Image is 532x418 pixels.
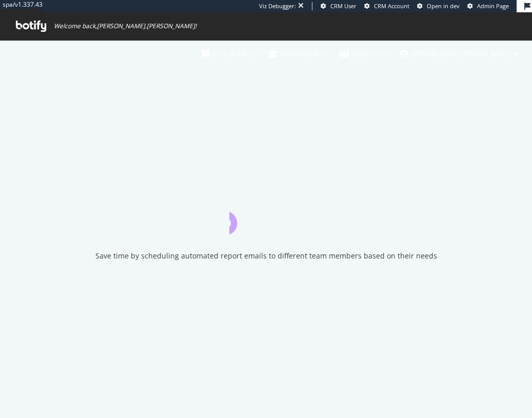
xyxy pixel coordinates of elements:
div: Save time by scheduling automated report emails to different team members based on their needs [95,251,437,261]
a: Knowledge Base [268,40,328,68]
a: Botify Academy [202,40,257,68]
a: Organizations [339,40,392,68]
button: [PERSON_NAME].[PERSON_NAME] [392,46,527,62]
span: jessica.jordan [412,49,510,58]
span: Welcome back, [PERSON_NAME].[PERSON_NAME] ! [54,22,196,30]
a: CRM Account [364,2,409,10]
a: Admin Page [467,2,509,10]
a: Open in dev [417,2,460,10]
div: animation [229,197,303,234]
span: Open in dev [427,2,460,10]
div: Knowledge Base [268,49,328,59]
div: Botify Academy [202,49,257,59]
div: Organizations [339,49,392,59]
a: CRM User [321,2,357,10]
span: CRM User [330,2,357,10]
span: CRM Account [374,2,409,10]
span: Admin Page [477,2,509,10]
div: Viz Debugger: [259,2,296,10]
